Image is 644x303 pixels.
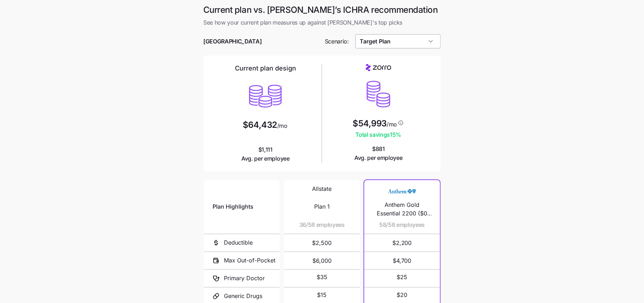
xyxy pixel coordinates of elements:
[354,145,403,162] span: $881
[325,37,349,46] span: Scenario:
[277,123,288,129] span: /mo
[397,273,407,282] span: $25
[241,145,290,163] span: $1,111
[293,252,351,269] span: $6,000
[317,291,327,299] span: $15
[224,292,262,301] span: Generic Drugs
[293,234,351,251] span: $2,500
[314,202,330,211] span: Plan 1
[387,121,397,127] span: /mo
[203,4,441,15] h1: Current plan vs. [PERSON_NAME]’s ICHRA recommendation
[243,121,277,129] span: $64,432
[317,273,327,282] span: $35
[235,64,296,73] h2: Current plan design
[379,220,425,229] span: 58/58 employees
[213,202,253,211] span: Plan Highlights
[241,154,290,163] span: Avg. per employee
[373,200,431,218] span: Anthem Gold Essential 2200 ($0 Virtual PCP + $0 Select Drugs + Incentives)
[388,184,416,198] img: Carrier
[354,153,403,162] span: Avg. per employee
[299,220,345,229] span: 36/58 employees
[353,119,387,128] span: $54,993
[224,274,265,283] span: Primary Doctor
[373,252,431,269] span: $4,700
[224,256,275,265] span: Max Out-of-Pocket
[353,130,404,139] span: Total savings 15 %
[224,238,253,247] span: Deductible
[203,18,441,27] span: See how your current plan measures up against [PERSON_NAME]'s top picks
[397,291,407,299] span: $20
[312,184,332,193] span: Allstate
[373,234,431,251] span: $2,200
[203,37,262,46] span: [GEOGRAPHIC_DATA]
